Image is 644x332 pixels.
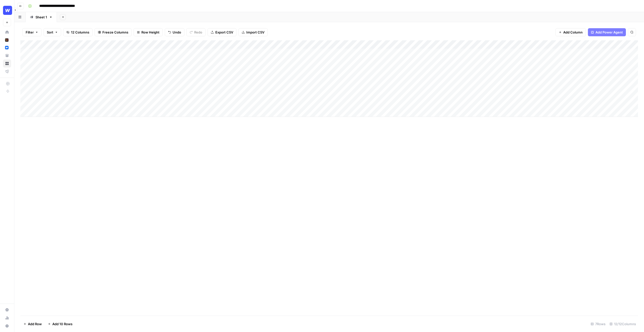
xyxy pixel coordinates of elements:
[47,30,53,35] span: Sort
[555,28,586,36] button: Add Column
[215,30,233,35] span: Export CSV
[194,30,202,35] span: Redo
[5,38,9,42] img: x9pvq66k5d6af0jwfjov4in6h5zj
[28,321,42,326] span: Add Row
[589,320,608,328] div: 7 Rows
[26,30,34,35] span: Filter
[3,6,12,15] img: Webflow Logo
[3,306,11,314] a: Settings
[238,28,268,36] button: Import CSV
[3,51,11,59] a: Your Data
[595,30,623,35] span: Add Power Agent
[3,59,11,68] a: Browse
[63,28,93,36] button: 12 Columns
[5,46,9,49] img: a1pu3e9a4sjoov2n4mw66knzy8l8
[186,28,206,36] button: Redo
[22,28,42,36] button: Filter
[26,12,57,22] a: Sheet 1
[95,28,132,36] button: Freeze Columns
[246,30,264,35] span: Import CSV
[3,4,11,17] button: Workspace: Webflow
[563,30,583,35] span: Add Column
[588,28,626,36] button: Add Power Agent
[71,30,89,35] span: 12 Columns
[3,322,11,330] button: Help + Support
[3,28,11,36] a: Home
[3,68,11,76] a: Flightpath
[45,320,75,328] button: Add 10 Rows
[608,320,638,328] div: 12/12 Columns
[102,30,128,35] span: Freeze Columns
[208,28,236,36] button: Export CSV
[35,15,47,20] div: Sheet 1
[52,321,72,326] span: Add 10 Rows
[134,28,163,36] button: Row Height
[173,30,181,35] span: Undo
[3,314,11,322] a: Usage
[141,30,159,35] span: Row Height
[20,320,45,328] button: Add Row
[44,28,61,36] button: Sort
[165,28,184,36] button: Undo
